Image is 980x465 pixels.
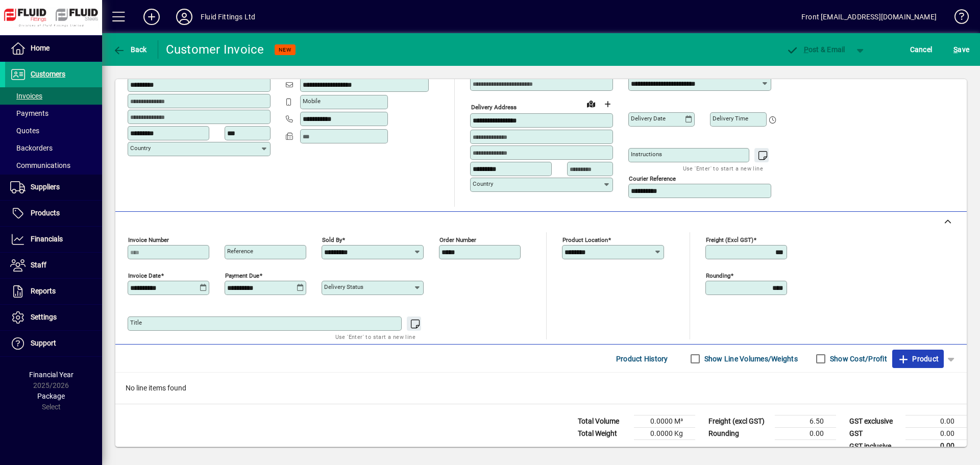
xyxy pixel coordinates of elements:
[115,373,967,404] div: No line items found
[128,272,161,279] mat-label: Invoice date
[10,144,53,152] span: Backorders
[201,9,255,25] div: Fluid Fittings Ltd
[303,97,321,105] mat-label: Mobile
[905,428,967,440] td: 0.00
[473,180,493,187] mat-label: Country
[10,127,39,135] span: Quotes
[910,41,933,58] span: Cancel
[130,144,151,152] mat-label: Country
[5,279,102,304] a: Reports
[37,392,65,400] span: Package
[905,415,967,428] td: 0.00
[31,235,63,243] span: Financials
[439,236,476,243] mat-label: Order number
[775,415,836,428] td: 6.50
[322,236,342,243] mat-label: Sold by
[706,272,730,279] mat-label: Rounding
[324,283,363,290] mat-label: Delivery status
[562,236,608,243] mat-label: Product location
[31,70,65,78] span: Customers
[616,351,668,367] span: Product History
[775,428,836,440] td: 0.00
[166,41,264,58] div: Customer Invoice
[631,151,662,158] mat-label: Instructions
[634,428,695,440] td: 0.0000 Kg
[713,115,748,122] mat-label: Delivery time
[573,415,634,428] td: Total Volume
[5,105,102,122] a: Payments
[5,139,102,157] a: Backorders
[905,440,967,453] td: 0.00
[29,371,73,379] span: Financial Year
[634,415,695,428] td: 0.0000 M³
[781,40,850,59] button: Post & Email
[225,272,259,279] mat-label: Payment due
[31,287,56,295] span: Reports
[953,41,969,58] span: ave
[573,428,634,440] td: Total Weight
[113,45,147,54] span: Back
[612,350,672,368] button: Product History
[5,157,102,174] a: Communications
[31,261,46,269] span: Staff
[804,45,808,54] span: P
[130,319,142,326] mat-label: Title
[599,96,616,112] button: Choose address
[5,227,102,252] a: Financials
[5,36,102,61] a: Home
[31,339,56,347] span: Support
[702,354,798,364] label: Show Line Volumes/Weights
[227,248,253,255] mat-label: Reference
[629,175,676,182] mat-label: Courier Reference
[5,201,102,226] a: Products
[10,109,48,117] span: Payments
[102,40,158,59] app-page-header-button: Back
[31,209,60,217] span: Products
[583,95,599,112] a: View on map
[31,44,50,52] span: Home
[5,87,102,105] a: Invoices
[10,92,42,100] span: Invoices
[135,8,168,26] button: Add
[947,2,967,35] a: Knowledge Base
[703,415,775,428] td: Freight (excl GST)
[844,440,905,453] td: GST inclusive
[897,351,939,367] span: Product
[168,8,201,26] button: Profile
[844,428,905,440] td: GST
[631,115,666,122] mat-label: Delivery date
[953,45,958,54] span: S
[801,9,937,25] div: Front [EMAIL_ADDRESS][DOMAIN_NAME]
[908,40,935,59] button: Cancel
[683,162,763,174] mat-hint: Use 'Enter' to start a new line
[892,350,944,368] button: Product
[951,40,972,59] button: Save
[110,40,150,59] button: Back
[5,331,102,356] a: Support
[706,236,753,243] mat-label: Freight (excl GST)
[5,305,102,330] a: Settings
[5,253,102,278] a: Staff
[828,354,887,364] label: Show Cost/Profit
[279,46,291,53] span: NEW
[844,415,905,428] td: GST exclusive
[5,175,102,200] a: Suppliers
[5,122,102,139] a: Quotes
[31,183,60,191] span: Suppliers
[128,236,169,243] mat-label: Invoice number
[31,313,57,321] span: Settings
[703,428,775,440] td: Rounding
[786,45,845,54] span: ost & Email
[10,161,70,169] span: Communications
[335,331,415,342] mat-hint: Use 'Enter' to start a new line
